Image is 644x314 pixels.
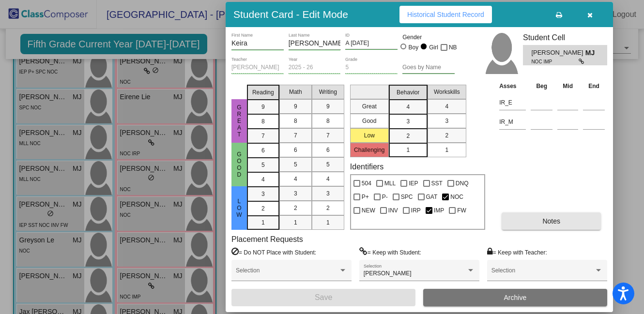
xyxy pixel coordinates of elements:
span: DNQ [456,178,469,189]
input: year [289,64,341,71]
span: NEW [362,205,375,216]
input: grade [345,64,398,71]
span: 7 [261,132,265,140]
span: 1 [406,146,410,154]
span: IRP [411,205,421,216]
span: 7 [326,131,330,140]
span: Archive [504,294,527,301]
span: 4 [406,103,410,111]
span: 6 [326,146,330,154]
span: 5 [261,161,265,169]
h3: Student Cell [523,33,607,42]
span: 1 [326,218,330,227]
div: Boy [408,43,419,52]
button: Historical Student Record [399,6,492,23]
span: 4 [294,175,297,183]
span: 504 [362,178,371,189]
span: 1 [294,218,297,227]
span: INV [388,205,398,216]
span: 1 [445,146,448,154]
span: 2 [445,131,448,140]
span: P+ [362,191,369,203]
input: assessment [499,95,526,110]
span: Great [235,104,244,138]
span: [PERSON_NAME] [364,270,412,277]
th: End [581,81,607,91]
input: assessment [499,115,526,129]
span: Notes [542,217,560,225]
span: GAT [426,191,438,203]
span: Low [235,198,244,218]
label: = Do NOT Place with Student: [231,247,316,257]
span: 1 [261,218,265,227]
th: Asses [497,81,528,91]
span: 3 [406,117,410,126]
span: 3 [445,117,448,125]
th: Beg [528,81,555,91]
span: 4 [326,175,330,183]
span: 5 [326,160,330,169]
span: 2 [326,204,330,212]
span: FW [457,205,466,216]
span: 2 [294,204,297,212]
span: 3 [294,189,297,198]
span: Math [289,88,302,96]
span: 8 [261,117,265,126]
span: 9 [294,102,297,111]
span: 8 [326,117,330,125]
span: NOC IMP [531,58,578,65]
span: P- [382,191,388,203]
span: Workskills [434,88,460,96]
span: SST [431,178,443,189]
span: Reading [252,88,274,97]
span: 9 [326,102,330,111]
h3: Student Card - Edit Mode [233,8,348,20]
input: teacher [231,64,284,71]
span: SPC [401,191,413,203]
span: 4 [445,102,448,111]
span: Behavior [397,88,419,97]
span: 8 [294,117,297,125]
button: Notes [502,212,601,230]
button: Save [231,289,415,306]
span: 5 [294,160,297,169]
span: 2 [261,204,265,213]
label: Placement Requests [231,235,303,244]
span: 4 [261,175,265,184]
span: Writing [319,88,337,96]
span: IEP [409,178,418,189]
label: = Keep with Student: [359,247,421,257]
span: [PERSON_NAME] [531,48,585,58]
span: MJ [585,48,599,58]
span: IMP [434,205,444,216]
span: NB [449,42,457,53]
label: Identifiers [350,162,383,171]
input: goes by name [402,64,455,71]
mat-label: Gender [402,33,455,42]
div: Girl [429,43,438,52]
span: Good [235,151,244,178]
span: 6 [294,146,297,154]
span: 3 [326,189,330,198]
span: MLL [384,178,396,189]
span: Save [315,293,332,301]
span: Historical Student Record [407,11,484,18]
span: 9 [261,103,265,111]
label: = Keep with Teacher: [487,247,547,257]
span: 6 [261,146,265,155]
span: 7 [294,131,297,140]
span: 2 [406,132,410,140]
input: Enter ID [345,40,398,47]
th: Mid [555,81,581,91]
button: Archive [423,289,607,306]
span: NOC [450,191,463,203]
span: 3 [261,190,265,198]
